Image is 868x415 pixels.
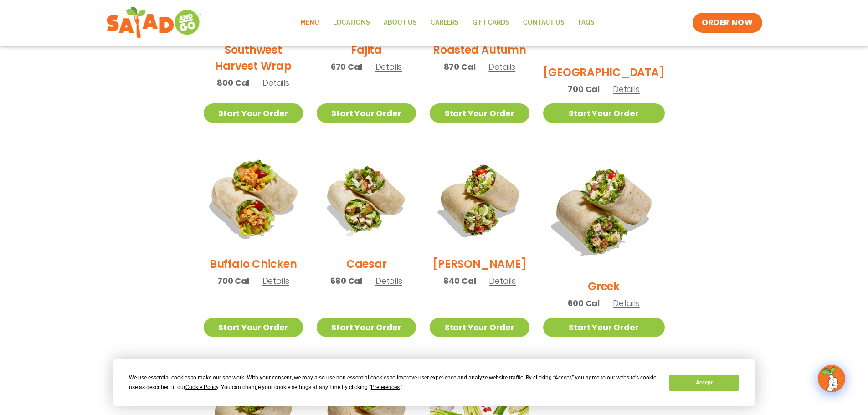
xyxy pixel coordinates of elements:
[568,297,600,309] span: 600 Cal
[432,256,526,272] h2: [PERSON_NAME]
[430,318,529,337] a: Start Your Order
[262,275,289,287] span: Details
[375,61,402,72] span: Details
[210,256,297,272] h2: Buffalo Chicken
[543,318,665,337] a: Start Your Order
[444,61,476,73] span: 870 Cal
[217,77,249,89] span: 800 Cal
[571,12,601,33] a: FAQs
[377,12,424,33] a: About Us
[543,150,665,272] img: Product photo for Greek Wrap
[317,150,416,249] img: Product photo for Caesar Wrap
[702,17,753,28] span: ORDER NOW
[317,103,416,123] a: Start Your Order
[516,12,571,33] a: Contact Us
[430,150,529,249] img: Product photo for Cobb Wrap
[129,373,658,392] div: We use essential cookies to make our site work. With your consent, we may also use non-essential ...
[424,12,466,33] a: Careers
[693,13,762,33] a: ORDER NOW
[204,103,303,123] a: Start Your Order
[293,12,326,33] a: Menu
[113,359,755,406] div: Cookie Consent Prompt
[326,12,377,33] a: Locations
[317,318,416,337] a: Start Your Order
[217,275,249,287] span: 700 Cal
[568,83,600,95] span: 700 Cal
[543,103,665,123] a: Start Your Order
[204,42,303,74] h2: Southwest Harvest Wrap
[351,42,382,58] h2: Fajita
[204,318,303,337] a: Start Your Order
[195,141,311,258] img: Product photo for Buffalo Chicken Wrap
[371,384,400,390] span: Preferences
[443,275,476,287] span: 840 Cal
[588,278,620,294] h2: Greek
[262,77,289,88] span: Details
[819,366,844,391] img: wpChatIcon
[375,275,402,287] span: Details
[293,12,601,33] nav: Menu
[613,83,640,95] span: Details
[488,61,515,72] span: Details
[331,61,362,73] span: 670 Cal
[543,64,665,80] h2: [GEOGRAPHIC_DATA]
[430,103,529,123] a: Start Your Order
[330,275,362,287] span: 680 Cal
[466,12,516,33] a: GIFT CARDS
[185,384,218,390] span: Cookie Policy
[613,297,640,309] span: Details
[106,5,202,41] img: new-SAG-logo-768×292
[489,275,516,287] span: Details
[346,256,387,272] h2: Caesar
[433,42,526,58] h2: Roasted Autumn
[669,375,739,391] button: Accept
